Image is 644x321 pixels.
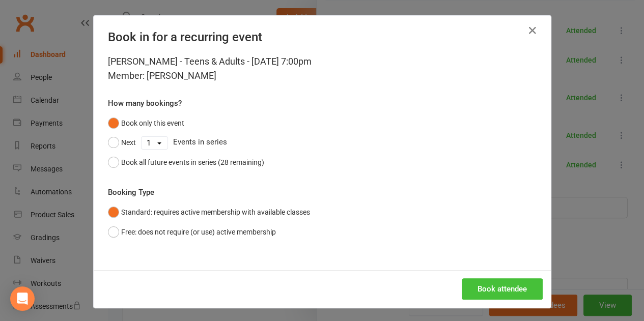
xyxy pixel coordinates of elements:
[108,202,310,222] button: Standard: requires active membership with available classes
[108,54,537,83] div: [PERSON_NAME] - Teens & Adults - [DATE] 7:00pm Member: [PERSON_NAME]
[524,22,541,39] button: Close
[108,113,184,133] button: Book only this event
[10,286,35,311] div: Open Intercom Messenger
[108,222,276,242] button: Free: does not require (or use) active membership
[108,153,264,172] button: Book all future events in series (28 remaining)
[108,97,182,109] label: How many bookings?
[108,133,537,152] div: Events in series
[108,133,136,152] button: Next
[108,186,154,198] label: Booking Type
[121,157,264,168] div: Book all future events in series (28 remaining)
[108,30,537,44] h4: Book in for a recurring event
[462,278,543,300] button: Book attendee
